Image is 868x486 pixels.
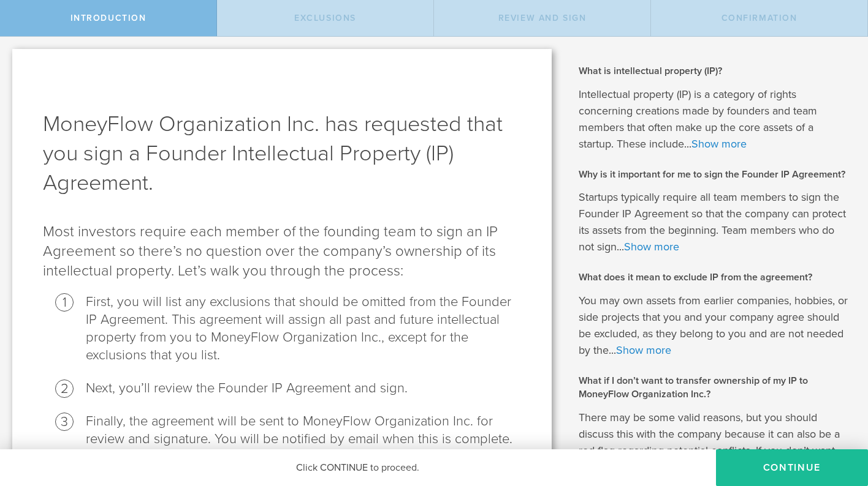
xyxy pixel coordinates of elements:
p: Intellectual property (IP) is a category of rights concerning creations made by founders and team... [579,86,850,152]
a: Show more [616,343,671,357]
li: Next, you’ll review the Founder IP Agreement and sign. [86,379,521,397]
h2: What does it mean to exclude IP from the agreement? [579,271,850,284]
li: Finally, the agreement will be sent to MoneyFlow Organization Inc. for review and signature. You ... [86,413,521,448]
a: Show more [691,137,747,151]
a: Show more [624,240,679,253]
span: Review and Sign [498,13,587,23]
p: Startups typically require all team members to sign the Founder IP Agreement so that the company ... [579,189,850,255]
span: Exclusions [294,13,356,23]
p: There may be some valid reasons, but you should discuss this with the company because it can also... [579,409,850,476]
p: You may own assets from earlier companies, hobbies, or side projects that you and your company ag... [579,293,850,359]
span: Confirmation [721,13,798,23]
h2: What if I don’t want to transfer ownership of my IP to MoneyFlow Organization Inc.? [579,374,850,402]
li: First, you will list any exclusions that should be omitted from the Founder IP Agreement. This ag... [86,293,521,364]
h1: MoneyFlow Organization Inc. has requested that you sign a Founder Intellectual Property (IP) Agre... [43,110,521,198]
button: Continue [716,449,868,486]
span: Introduction [70,13,147,23]
p: Most investors require each member of the founding team to sign an IP Agreement so there’s no que... [43,222,521,281]
h2: What is intellectual property (IP)? [579,64,850,78]
h2: Why is it important for me to sign the Founder IP Agreement? [579,168,850,181]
